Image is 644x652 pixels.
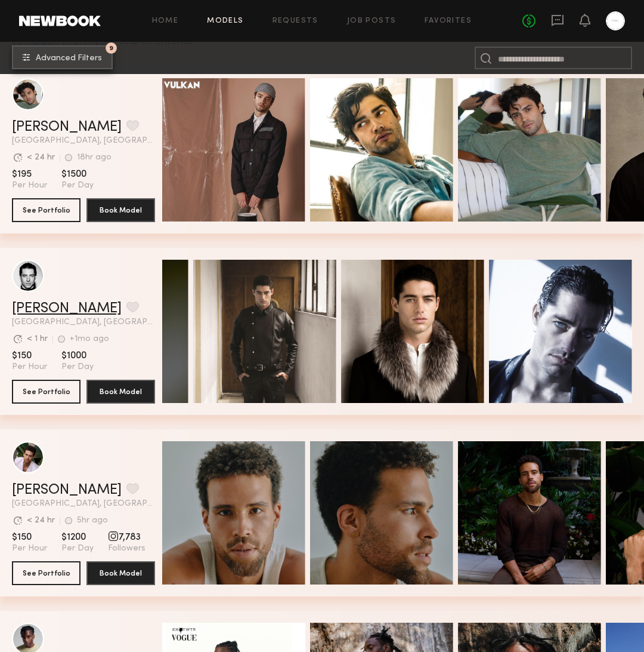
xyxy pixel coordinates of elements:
[61,180,94,191] span: Per Day
[109,45,113,51] span: 9
[12,500,155,508] span: [GEOGRAPHIC_DATA], [GEOGRAPHIC_DATA]
[27,516,55,525] div: < 24 hr
[12,180,47,191] span: Per Hour
[108,531,145,543] span: 7,783
[347,17,397,25] a: Job Posts
[152,17,179,25] a: Home
[12,380,80,404] button: See Portfolio
[61,168,94,180] span: $1500
[108,543,145,554] span: Followers
[61,531,94,543] span: $1200
[12,120,122,134] a: [PERSON_NAME]
[12,318,155,327] span: [GEOGRAPHIC_DATA], [GEOGRAPHIC_DATA]
[27,335,48,343] div: < 1 hr
[36,54,102,63] span: Advanced Filters
[27,153,55,162] div: < 24 hr
[12,543,47,554] span: Per Hour
[12,45,113,69] button: 9Advanced Filters
[77,516,108,525] div: 5hr ago
[12,350,47,362] span: $150
[12,198,80,222] button: See Portfolio
[77,153,112,162] div: 18hr ago
[61,362,94,373] span: Per Day
[207,17,243,25] a: Models
[86,198,155,222] button: Book Model
[425,17,472,25] a: Favorites
[12,531,47,543] span: $150
[12,561,80,585] button: See Portfolio
[12,137,155,145] span: [GEOGRAPHIC_DATA], [GEOGRAPHIC_DATA]
[12,302,122,316] a: [PERSON_NAME]
[12,168,47,180] span: $195
[12,362,47,373] span: Per Hour
[12,483,122,497] a: [PERSON_NAME]
[273,17,318,25] a: Requests
[70,335,109,343] div: +1mo ago
[61,350,94,362] span: $1000
[86,561,155,585] button: Book Model
[86,380,155,404] button: Book Model
[61,543,94,554] span: Per Day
